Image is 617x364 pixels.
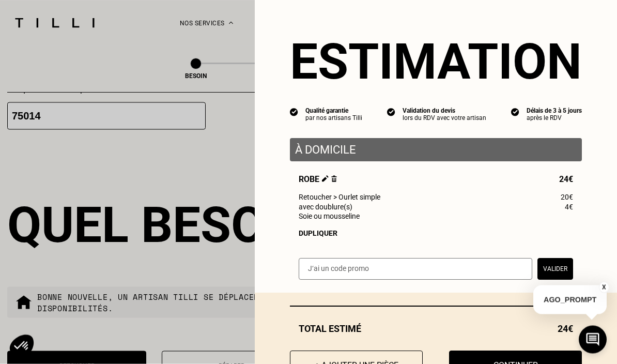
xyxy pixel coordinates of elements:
[299,213,360,221] span: Soie ou mousseline
[290,324,582,335] div: Total estimé
[527,108,582,115] div: Délais de 3 à 5 jours
[299,175,337,185] span: Robe
[387,108,395,117] img: icon list info
[290,33,582,91] section: Estimation
[331,176,337,183] img: Supprimer
[299,230,573,238] div: Dupliquer
[403,108,486,115] div: Validation du devis
[561,193,573,202] span: 20€
[295,144,577,157] p: À domicile
[322,176,329,183] img: Éditer
[565,203,573,211] span: 4€
[299,203,352,211] span: avec doublure(s)
[305,115,362,122] div: par nos artisans Tilli
[537,259,573,280] button: Valider
[558,324,573,335] span: 24€
[305,108,362,115] div: Qualité garantie
[403,115,486,122] div: lors du RDV avec votre artisan
[299,259,532,280] input: J‘ai un code promo
[290,108,298,117] img: icon list info
[559,175,573,185] span: 24€
[527,115,582,122] div: après le RDV
[533,285,607,314] p: AGO_PROMPT
[299,193,380,202] span: Retoucher > Ourlet simple
[599,282,609,293] button: X
[511,108,519,117] img: icon list info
